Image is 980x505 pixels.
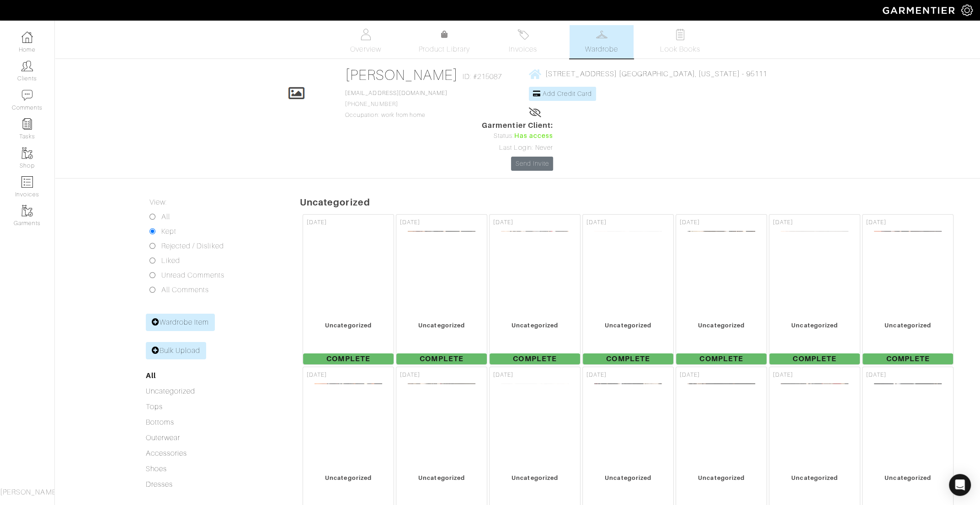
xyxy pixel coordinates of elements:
span: Look Books [660,44,701,55]
img: CjWoG3AbVRTiCru25hYSFQCS [873,231,943,322]
img: basicinfo-40fd8af6dae0f16599ec9e87c0ef1c0a1fdea2edbe929e3d69a839185d80c458.svg [360,29,372,40]
img: j7MgaSL59HoRExZ3X6udL6qX [407,231,476,322]
img: clients-icon-6bae9207a08558b7cb47a8932f037763ab4055f8c8b6bfacd5dc20c3e0201464.png [21,60,33,72]
div: Uncategorized [396,322,487,329]
span: [DATE] [586,218,607,227]
label: View: [149,197,167,208]
div: Uncategorized [769,474,860,481]
img: garments-icon-b7da505a4dc4fd61783c78ac3ca0ef83fa9d6f193b1c9dc38574b1d14d53ca28.png [21,205,33,216]
div: Uncategorized [863,322,953,329]
h5: Uncategorized [300,197,980,208]
span: [DATE] [493,218,513,227]
img: C47TQFCdyY6NTZd8c2vmerSL [873,383,943,474]
span: Overview [350,44,381,55]
div: Last Login: Never [482,143,553,153]
img: CpZyxQMKxtppBBojKNrEdFUH [687,383,756,474]
span: Complete [769,353,860,364]
img: wPf9somaLjyH5KZ6iWQa8SkM [501,383,570,474]
img: F5jiDtV7iD1SoBGVnei5ebCc [687,231,756,322]
label: All [161,211,170,222]
img: wV3kEaPFPUQUDKeXoXMGTEMa [780,383,849,474]
span: Complete [583,353,673,364]
a: Outerwear [146,434,180,442]
span: [PHONE_NUMBER] Occupation: work from home [345,90,447,118]
div: Uncategorized [490,474,580,481]
img: 418onAbNst8mTE7Pk5ybgPMz [501,231,570,322]
span: [DATE] [773,371,793,379]
span: Garmentier Client: [482,120,553,131]
div: Uncategorized [769,322,860,329]
span: [DATE] [307,371,327,379]
span: Has access [514,131,553,141]
a: Send Invite [511,157,553,171]
label: Kept [161,226,176,237]
a: Accessories [146,449,187,458]
span: [DATE] [773,218,793,227]
img: bBJniqkvj4CdKoxJh5KZ14nk [314,231,383,322]
span: [DATE] [680,218,700,227]
a: [DATE] Uncategorized Complete [488,213,581,366]
a: Shoes [146,465,167,473]
a: [DATE] Uncategorized Complete [861,213,954,366]
a: Product Library [412,29,476,55]
span: [DATE] [866,218,886,227]
img: orders-27d20c2124de7fd6de4e0e44c1d41de31381a507db9b33961299e4e07d508b8c.svg [517,29,529,40]
a: [DATE] Uncategorized Complete [675,213,768,366]
span: Complete [396,353,487,364]
label: Liked [161,255,180,266]
img: garmentier-logo-header-white-b43fb05a5012e4ada735d5af1a66efaba907eab6374d6393d1fbf88cb4ef424d.png [878,2,961,18]
label: Unread Comments [161,270,225,281]
img: wardrobe-487a4870c1b7c33e795ec22d11cfc2ed9d08956e64fb3008fe2437562e282088.svg [596,29,607,40]
a: Tops [146,403,163,411]
a: All [146,371,156,380]
img: f6R7ewvHLRdGYZHGfQW7ZR9Z [407,383,476,474]
a: Add Credit Card [529,87,596,101]
a: [STREET_ADDRESS] [GEOGRAPHIC_DATA], [US_STATE] - 95111 [529,68,767,79]
img: reminder-icon-8004d30b9f0a5d33ae49ab947aed9ed385cf756f9e5892f1edd6e32f2345188e.png [21,118,33,130]
div: Uncategorized [863,474,953,481]
img: orders-icon-0abe47150d42831381b5fb84f609e132dff9fe21cb692f30cb5eec754e2cba89.png [21,176,33,188]
a: [EMAIL_ADDRESS][DOMAIN_NAME] [345,90,447,96]
div: Uncategorized [583,322,673,329]
div: Uncategorized [303,474,394,481]
span: [DATE] [400,371,420,379]
a: Dresses [146,480,173,489]
img: dashboard-icon-dbcd8f5a0b271acd01030246c82b418ddd0df26cd7fceb0bd07c9910d44c42f6.png [21,32,33,43]
a: Bulk Upload [146,342,207,359]
img: garments-icon-b7da505a4dc4fd61783c78ac3ca0ef83fa9d6f193b1c9dc38574b1d14d53ca28.png [21,147,33,159]
span: Invoices [509,44,537,55]
span: [DATE] [866,371,886,379]
a: Wardrobe [570,25,634,58]
span: Complete [863,353,953,364]
a: Wardrobe Item [146,314,215,331]
a: [PERSON_NAME] [345,67,458,83]
img: YuEk6ff2HFcRTHWFaeg8V3w2 [314,383,383,474]
span: [STREET_ADDRESS] [GEOGRAPHIC_DATA], [US_STATE] - 95111 [545,70,767,78]
label: Rejected / Disliked [161,241,224,252]
span: Wardrobe [585,44,618,55]
a: Look Books [648,25,712,58]
a: [DATE] Uncategorized Complete [302,213,395,366]
span: Product Library [419,44,470,55]
div: Uncategorized [676,322,767,329]
div: Uncategorized [676,474,767,481]
img: todo-9ac3debb85659649dc8f770b8b6100bb5dab4b48dedcbae339e5042a72dfd3cc.svg [675,29,686,40]
img: gear-icon-white-bd11855cb880d31180b6d7d6211b90ccbf57a29d726f0c71d8c61bd08dd39cc2.png [961,5,973,16]
span: Complete [676,353,767,364]
img: pz5W9Vbs9y2mWUvUQhLAqtN6 [780,231,849,322]
span: [DATE] [307,218,327,227]
a: Overview [334,25,398,58]
div: Uncategorized [303,322,394,329]
span: Complete [303,353,394,364]
a: Uncategorized [146,387,196,395]
a: Bottoms [146,418,174,426]
img: comment-icon-a0a6a9ef722e966f86d9cbdc48e553b5cf19dbc54f86b18d962a5391bc8f6eb6.png [21,89,33,101]
a: [DATE] Uncategorized Complete [768,213,861,366]
a: [DATE] Uncategorized Complete [581,213,675,366]
span: [DATE] [680,371,700,379]
span: [DATE] [400,218,420,227]
div: Open Intercom Messenger [949,474,971,496]
a: Invoices [491,25,555,58]
label: All Comments [161,284,209,295]
img: at5HKDg8CNJ44C5CBndXGA99 [594,231,663,322]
